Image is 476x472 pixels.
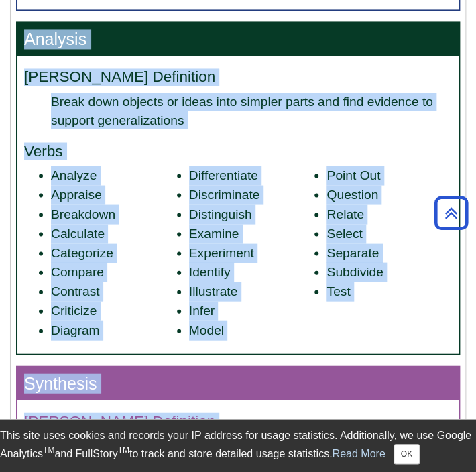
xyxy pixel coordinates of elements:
[189,166,314,185] li: Differentiate
[43,445,54,455] sup: TM
[326,166,452,185] li: Point Out
[189,301,314,320] li: Infer
[430,204,473,222] a: Back to Top
[326,185,452,204] li: Question
[394,444,420,464] button: Close
[189,243,314,263] li: Experiment
[189,185,314,204] li: Discriminate
[326,204,452,224] li: Relate
[17,23,459,56] h3: Analysis
[189,224,314,243] li: Examine
[189,204,314,224] li: Distinguish
[51,243,176,263] li: Categorize
[326,282,452,301] li: Test
[51,224,176,243] li: Calculate
[189,282,314,301] li: Illustrate
[326,224,452,243] li: Select
[118,445,129,455] sup: TM
[51,204,176,224] li: Breakdown
[189,262,314,282] li: Identify
[17,367,459,400] h3: Synthesis
[24,143,452,160] h4: Verbs
[189,320,314,340] li: Model
[326,243,452,263] li: Separate
[24,69,452,86] h4: [PERSON_NAME] Definition
[51,93,452,129] dd: Break down objects or ideas into simpler parts and find evidence to support generalizations
[51,185,176,204] li: Appraise
[24,413,452,430] h4: [PERSON_NAME] Definition
[326,262,452,282] li: Subdivide
[51,262,176,282] li: Compare
[51,301,176,320] li: Criticize
[51,320,176,340] li: Diagram
[332,447,385,459] a: Read More
[51,166,176,185] li: Analyze
[51,282,176,301] li: Contrast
